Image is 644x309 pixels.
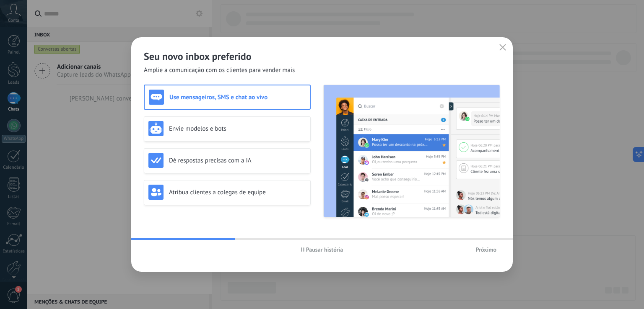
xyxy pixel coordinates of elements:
span: Pausar história [306,247,343,252]
h3: Dê respostas precisas com a IA [169,157,306,165]
span: Próximo [475,247,496,252]
h3: Envie modelos e bots [169,125,306,133]
h2: Seu novo inbox preferido [144,50,500,63]
h3: Atribua clientes a colegas de equipe [169,188,306,196]
span: Amplie a comunicação com os clientes para vender mais [144,66,295,75]
button: Próximo [472,243,500,256]
button: Pausar história [297,243,347,256]
h3: Use mensageiros, SMS e chat ao vivo [169,93,306,101]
